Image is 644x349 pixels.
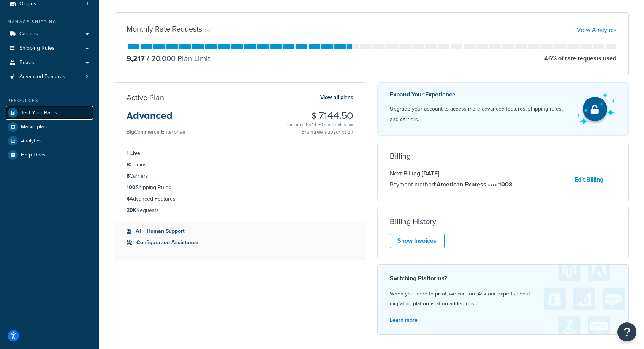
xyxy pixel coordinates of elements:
a: Carriers [6,27,93,41]
a: View Analytics [577,25,616,34]
span: Help Docs [21,152,46,158]
button: Open Resource Center [617,322,636,341]
a: Expand Your Experience Upgrade your account to access more advanced features, shipping rules, and... [377,82,629,136]
a: Show Invoices [390,234,445,248]
a: Advanced Features 2 [6,70,93,84]
small: BigCommerce Enterprise [127,128,185,136]
span: Marketplace [21,124,49,130]
li: Configuration Assistance [127,238,353,247]
h3: Advanced [127,111,185,127]
a: Analytics [6,134,93,148]
strong: 1 Live [127,149,140,157]
span: 1 [87,1,88,7]
a: Test Your Rates [6,106,93,120]
h3: Billing History [390,217,436,226]
p: When you need to pivot, we can too. Ask our experts about migrating platforms at no added cost. [390,289,617,309]
a: View all plans [320,93,353,103]
p: 46 % of rate requests used [544,53,616,64]
strong: 8 [127,172,130,180]
h3: Billing [390,152,411,160]
p: Expand Your Experience [390,89,570,100]
p: Payment method: [390,180,513,190]
h3: Active Plan [127,93,164,102]
div: Manage Shipping [6,19,93,25]
span: Shipping Rules [19,45,55,52]
strong: 20K [127,206,136,214]
p: 9,217 [127,53,145,64]
li: Carriers [127,172,353,180]
span: Advanced Features [19,74,65,80]
a: Help Docs [6,148,93,162]
a: Boxes [6,56,93,70]
div: Includes $544.50 state sales tax [287,121,353,128]
p: 20,000 Plan Limit [145,53,210,64]
span: Boxes [19,60,34,66]
strong: American Express •••• 1008 [437,180,513,189]
h4: Switching Platforms? [390,274,617,283]
a: Edit Billing [562,173,616,187]
span: Analytics [21,138,42,144]
span: Origins [19,1,36,7]
span: 2 [85,74,88,80]
div: Resources [6,98,93,104]
a: Marketplace [6,120,93,134]
span: / [147,53,149,64]
li: Advanced Features [127,195,353,203]
a: Learn more [390,316,418,324]
p: Upgrade your account to access more advanced features, shipping rules, and carriers. [390,104,570,125]
li: Advanced Features [6,70,93,84]
h3: Monthly Rate Requests [127,25,202,33]
p: Braintree subscription [287,128,353,136]
strong: 4 [127,195,130,203]
li: Shipping Rules [127,183,353,192]
span: Carriers [19,31,38,37]
li: AI + Human Support [127,227,353,235]
li: Origins [127,161,353,169]
strong: [DATE] [422,169,439,178]
strong: 100 [127,183,136,191]
strong: 8 [127,161,130,169]
h3: $ 7144.50 [287,111,353,121]
li: Requests [127,206,353,215]
span: Test Your Rates [21,110,57,116]
a: Shipping Rules [6,41,93,55]
p: Next Billing: [390,169,513,178]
